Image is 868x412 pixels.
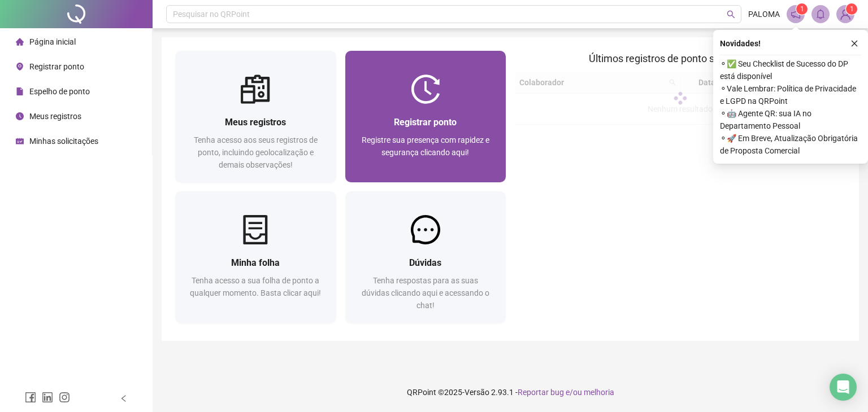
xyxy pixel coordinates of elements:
[175,51,336,182] a: Meus registrosTenha acesso aos seus registros de ponto, incluindo geolocalização e demais observa...
[850,40,858,47] span: close
[796,3,808,15] sup: 1
[29,112,81,121] span: Meus registros
[800,5,804,13] span: 1
[362,276,489,310] span: Tenha respostas para as suas dúvidas clicando aqui e acessando o chat!
[16,112,24,120] span: clock-circle
[29,87,90,96] span: Espelho de ponto
[589,52,771,64] span: Últimos registros de ponto sincronizados
[720,132,861,157] span: ⚬ 🚀 Em Breve, Atualização Obrigatória de Proposta Comercial
[518,388,614,397] span: Reportar bug e/ou melhoria
[830,374,857,401] div: Open Intercom Messenger
[29,62,84,71] span: Registrar ponto
[409,257,441,268] span: Dúvidas
[720,82,861,107] span: ⚬ Vale Lembrar: Política de Privacidade e LGPD na QRPoint
[394,117,457,128] span: Registrar ponto
[791,9,801,19] span: notification
[190,276,321,297] span: Tenha acesso a sua folha de ponto a qualquer momento. Basta clicar aqui!
[225,117,286,128] span: Meus registros
[720,107,861,132] span: ⚬ 🤖 Agente QR: sua IA no Departamento Pessoal
[720,37,761,50] span: Novidades !
[16,38,24,46] span: home
[29,137,98,146] span: Minhas solicitações
[850,5,854,13] span: 1
[727,10,735,19] span: search
[25,392,36,403] span: facebook
[815,9,826,19] span: bell
[720,58,861,82] span: ⚬ ✅ Seu Checklist de Sucesso do DP está disponível
[16,137,24,145] span: schedule
[837,6,854,23] img: 79004
[465,388,489,397] span: Versão
[42,392,53,403] span: linkedin
[153,372,868,412] footer: QRPoint © 2025 - 2.93.1 -
[175,191,336,323] a: Minha folhaTenha acesso a sua folha de ponto a qualquer momento. Basta clicar aqui!
[345,191,506,323] a: DúvidasTenha respostas para as suas dúvidas clicando aqui e acessando o chat!
[231,257,280,268] span: Minha folha
[16,63,24,71] span: environment
[345,51,506,182] a: Registrar pontoRegistre sua presença com rapidez e segurança clicando aqui!
[748,8,780,20] span: PALOMA
[846,3,857,15] sup: Atualize o seu contato no menu Meus Dados
[59,392,70,403] span: instagram
[29,37,76,46] span: Página inicial
[120,395,128,402] span: left
[362,135,489,157] span: Registre sua presença com rapidez e segurança clicando aqui!
[194,135,318,169] span: Tenha acesso aos seus registros de ponto, incluindo geolocalização e demais observações!
[16,87,24,95] span: file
